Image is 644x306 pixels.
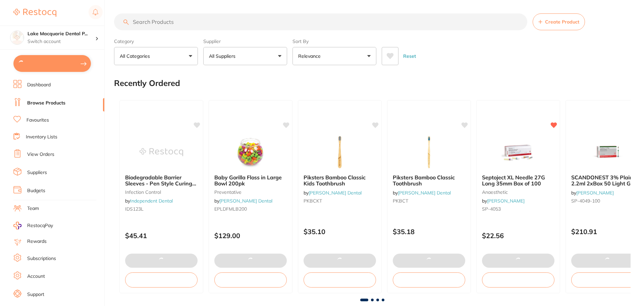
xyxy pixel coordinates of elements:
[393,198,465,204] small: PKBCT
[214,189,287,195] small: preventative
[27,169,47,176] a: Suppliers
[571,198,644,204] small: SP-4049-100
[114,47,198,65] button: All Categories
[571,190,614,196] span: by
[482,206,554,212] small: SP-4053
[13,9,56,17] img: Restocq Logo
[27,255,56,262] a: Subscriptions
[393,228,465,235] p: $35.18
[203,47,287,65] button: All Suppliers
[125,198,173,204] span: by
[401,47,418,65] button: Reset
[13,222,21,229] img: RestocqPay
[586,135,629,169] img: SCANDONEST 3% Plain 2.2ml 2xBox 50 Light Green label
[304,228,376,235] p: $35.10
[27,82,51,88] a: Dashboard
[219,198,272,204] a: [PERSON_NAME] Dental
[125,174,198,187] b: Biodegradable Barrier Sleeves - Pen Style Curing Sleeve (123) ** BUY 5 GET 1 FREE ** - Large (6.5...
[114,13,527,30] input: Search Products
[482,189,554,195] small: anaesthetic
[13,5,56,20] a: Restocq Logo
[214,232,287,239] p: $129.00
[125,189,198,195] small: infection control
[27,100,65,106] a: Browse Products
[130,198,173,204] a: Independent Dental
[393,190,451,196] span: by
[27,187,45,194] a: Budgets
[209,53,238,59] p: All Suppliers
[13,222,53,229] a: RestocqPay
[292,38,376,44] label: Sort By
[533,13,585,30] button: Create Product
[571,174,644,187] b: SCANDONEST 3% Plain 2.2ml 2xBox 50 Light Green label
[229,135,272,169] img: Baby Gorilla Floss in Large Bowl 200pk
[27,273,45,280] a: Account
[140,135,183,169] img: Biodegradable Barrier Sleeves - Pen Style Curing Sleeve (123) ** BUY 5 GET 1 FREE ** - Large (6.5...
[496,135,540,169] img: Septoject XL Needle 27G Long 35mm Box of 100
[27,291,44,298] a: Support
[120,53,153,59] p: All Categories
[487,198,525,204] a: [PERSON_NAME]
[26,134,57,140] a: Inventory Lists
[125,206,198,212] small: IDS123L
[309,190,362,196] a: [PERSON_NAME] Dental
[407,135,451,169] img: Piksters Bamboo Classic Toothbrush
[214,174,287,187] b: Baby Gorilla Floss in Large Bowl 200pk
[482,232,554,239] p: $22.56
[114,79,180,88] h2: Recently Ordered
[393,174,465,187] b: Piksters Bamboo Classic Toothbrush
[304,190,362,196] span: by
[576,190,614,196] a: [PERSON_NAME]
[214,206,287,212] small: EPLDFMLB200
[482,198,525,204] span: by
[27,151,54,158] a: View Orders
[304,198,376,204] small: PKBCKT
[298,53,323,59] p: Relevance
[292,47,376,65] button: Relevance
[28,38,95,45] p: Switch account
[318,135,362,169] img: Piksters Bamboo Classic Kids Toothbrush
[27,222,53,229] span: RestocqPay
[27,205,39,212] a: Team
[27,238,47,245] a: Rewards
[26,117,49,124] a: Favourites
[10,31,24,44] img: Lake Macquarie Dental Practice
[482,174,554,187] b: Septoject XL Needle 27G Long 35mm Box of 100
[545,19,579,25] span: Create Product
[114,38,198,44] label: Category
[571,228,644,235] p: $210.91
[125,232,198,239] p: $45.41
[398,190,451,196] a: [PERSON_NAME] Dental
[203,38,287,44] label: Supplier
[214,198,272,204] span: by
[28,31,95,37] h4: Lake Macquarie Dental Practice
[304,174,376,187] b: Piksters Bamboo Classic Kids Toothbrush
